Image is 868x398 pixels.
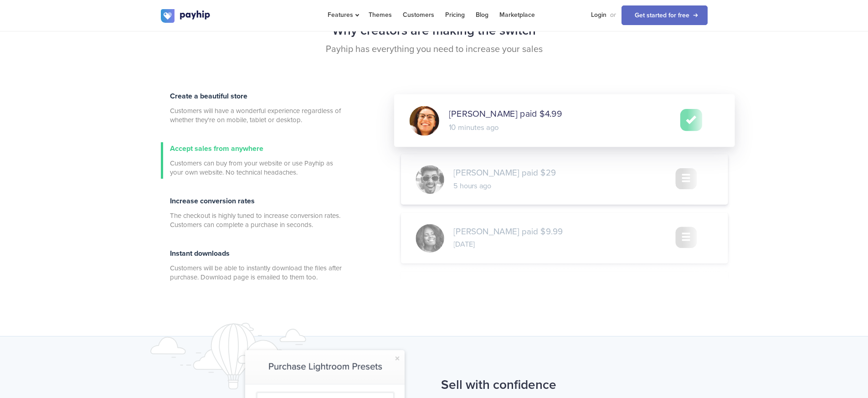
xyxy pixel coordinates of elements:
span: Instant downloads [170,249,230,258]
a: Get started for free [621,5,708,25]
span: Customers will have a wonderful experience regardless of whether they're on mobile, tablet or des... [170,106,343,124]
h2: Sell with confidence [441,373,661,397]
span: 5 hours ago [453,181,491,191]
span: The checkout is highly tuned to increase conversion rates. Customers can complete a purchase in s... [170,211,343,229]
img: logo.svg [161,9,211,23]
img: airballon.svg [150,323,333,389]
a: Accept sales from anywhere Customers can buy from your website or use Payhip as your own website.... [161,142,343,179]
a: Increase conversion rates The checkout is highly tuned to increase conversion rates. Customers ca... [161,195,343,231]
p: Payhip has everything you need to increase your sales [161,43,708,56]
span: [PERSON_NAME] paid $4.99 [449,108,562,121]
span: Customers can buy from your website or use Payhip as your own website. No technical headaches. [170,159,343,177]
span: [PERSON_NAME] paid $9.99 [453,226,563,238]
span: Accept sales from anywhere [170,144,263,153]
span: Customers will be able to instantly download the files after purchase. Download page is emailed t... [170,264,343,282]
span: Features [328,11,358,19]
span: [DATE] [453,240,474,250]
span: Increase conversion rates [170,196,255,206]
span: 10 minutes ago [449,122,498,133]
span: Create a beautiful store [170,92,247,101]
a: Instant downloads Customers will be able to instantly download the files after purchase. Download... [161,247,343,284]
span: [PERSON_NAME] paid $29 [453,167,556,180]
a: Create a beautiful store Customers will have a wonderful experience regardless of whether they're... [161,90,343,126]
